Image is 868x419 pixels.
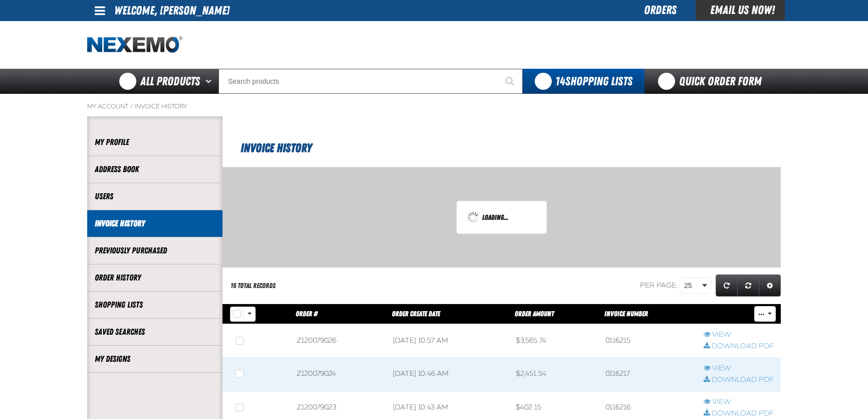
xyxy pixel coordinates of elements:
[716,274,738,297] a: Refresh grid action
[758,312,764,318] span: ...
[759,274,781,297] a: Expand or Collapse Grid Settings
[555,74,632,88] span: Shopping Lists
[386,324,509,358] td: [DATE] 10:57 AM
[704,409,774,418] a: Download PDF row action
[704,364,774,373] a: View row action
[87,102,128,110] a: My Account
[704,397,774,407] a: View row action
[202,69,219,94] button: Open All Products pages
[697,304,781,324] th: Row actions
[704,375,774,385] a: Download PDF row action
[392,310,440,318] a: Order Create Date
[95,326,215,338] a: Saved Searches
[95,272,215,284] a: Order History
[95,245,215,256] a: Previously Purchased
[509,357,599,391] td: $2,451.54
[290,357,386,391] td: Z120079024
[241,141,312,155] span: Invoice History
[640,281,678,290] span: Per page:
[598,357,697,391] td: 0116217
[95,299,215,311] a: Shopping Lists
[130,102,133,110] span: /
[684,281,700,291] span: 25
[704,342,774,351] a: Download PDF row action
[644,69,780,94] a: Quick Order Form
[386,357,509,391] td: [DATE] 10:46 AM
[515,310,554,318] a: Order Amount
[87,36,182,54] img: Nexemo logo
[95,218,215,229] a: Invoice History
[95,191,215,202] a: Users
[244,307,256,322] button: Rows selection options
[604,310,648,318] a: Invoice Number
[219,69,523,94] input: Search
[598,324,697,358] td: 0116215
[509,324,599,358] td: $3,565.74
[754,306,776,321] button: Mass Actions
[523,69,644,94] button: You have 14 Shopping Lists. Open to view details
[555,74,565,88] strong: 14
[87,36,182,54] a: Home
[498,69,523,94] button: Start Searching
[290,324,386,358] td: Z120079026
[95,164,215,175] a: Address Book
[467,211,536,223] div: Loading...
[737,274,759,297] a: Reset grid action
[296,310,318,318] a: Order #
[140,72,200,90] span: All Products
[135,102,187,110] a: Invoice History
[87,102,781,110] nav: Breadcrumbs
[231,281,276,291] div: 16 total records
[95,136,215,148] a: My Profile
[95,353,215,365] a: My Designs
[704,330,774,340] a: View row action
